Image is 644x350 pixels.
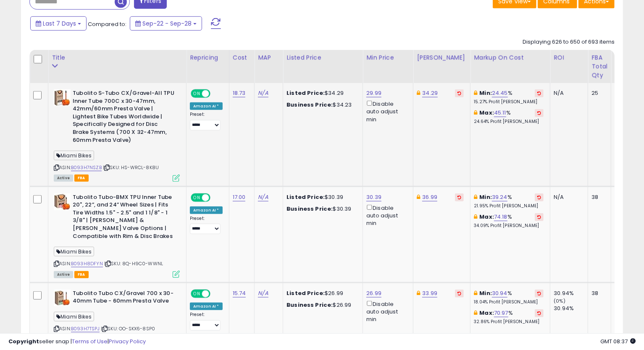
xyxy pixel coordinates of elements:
[71,164,102,171] a: B093H7NSZB
[480,213,494,221] b: Max:
[54,89,180,181] div: ASIN:
[233,89,246,97] a: 18.73
[474,89,544,105] div: %
[233,289,246,298] a: 15.74
[71,325,100,332] a: B093H7TSPJ
[192,90,202,97] span: ON
[492,89,508,97] a: 24.45
[8,338,146,346] div: seller snap | |
[474,319,544,325] p: 32.86% Profit [PERSON_NAME]
[554,193,581,201] div: N/A
[54,89,71,106] img: 41utOboqgeL._SL40_.jpg
[258,89,268,97] a: N/A
[366,203,407,227] div: Disable auto adjust min
[287,289,325,297] b: Listed Price:
[88,20,126,28] span: Compared to:
[258,53,279,62] div: MAP
[494,309,508,317] a: 70.97
[192,194,202,201] span: ON
[492,193,507,201] a: 39.24
[103,164,159,171] span: | SKU: HS-WRCL-8K8U
[554,53,584,62] div: ROI
[190,53,226,62] div: Repricing
[54,271,73,278] span: All listings currently available for purchase on Amazon
[109,337,146,345] a: Privacy Policy
[130,16,202,31] button: Sep-22 - Sep-28
[417,53,467,62] div: [PERSON_NAME]
[101,325,155,332] span: | SKU: OO-SKX6-8SP0
[554,89,581,97] div: N/A
[474,290,544,305] div: %
[474,203,544,209] p: 21.95% Profit [PERSON_NAME]
[474,299,544,305] p: 18.04% Profit [PERSON_NAME]
[492,289,507,298] a: 30.94
[8,337,39,345] strong: Copyright
[287,193,356,201] div: $30.39
[523,38,615,46] div: Displaying 626 to 650 of 693 items
[258,193,268,201] a: N/A
[287,101,333,109] b: Business Price:
[54,290,71,306] img: 4151khRwI4L._SL40_.jpg
[474,213,544,229] div: %
[209,90,223,97] span: OFF
[287,89,325,97] b: Listed Price:
[233,193,246,201] a: 17.00
[591,89,605,97] div: 25
[474,99,544,105] p: 15.27% Profit [PERSON_NAME]
[73,89,175,146] b: Tubolito S-Tubo CX/Gravel-All TPU Inner Tube 700C x 30-47mm, 42mm/60mm Presta Valve | Lightest Bi...
[474,53,547,62] div: Markup on Cost
[233,53,251,62] div: Cost
[54,193,71,210] img: 41XO-0o7eLL._SL40_.jpg
[422,289,437,298] a: 33.99
[287,205,356,213] div: $30.39
[54,193,180,277] div: ASIN:
[190,206,223,214] div: Amazon AI *
[190,303,223,310] div: Amazon AI *
[366,299,407,324] div: Disable auto adjust min
[54,247,94,256] span: Miami Bikes
[600,337,636,345] span: 2025-10-6 08:37 GMT
[74,271,89,278] span: FBA
[190,102,223,110] div: Amazon AI *
[422,89,438,97] a: 34.29
[366,193,381,201] a: 30.39
[30,16,87,31] button: Last 7 Days
[287,205,333,213] b: Business Price:
[591,193,605,201] div: 38
[52,53,183,62] div: Title
[554,290,588,297] div: 30.94%
[209,290,223,297] span: OFF
[73,193,175,242] b: Tubolito Tubo-BMX TPU Inner Tube 20", 22”, and 24” Wheel Sizes | Fits Tire Widths 1.5" - 2.5" and...
[74,175,89,182] span: FBA
[287,290,356,297] div: $26.99
[480,89,492,97] b: Min:
[554,298,565,304] small: (0%)
[474,223,544,229] p: 34.09% Profit [PERSON_NAME]
[104,260,163,267] span: | SKU: 8Q-H9C0-WWNL
[287,193,325,201] b: Listed Price:
[192,290,202,297] span: ON
[471,50,550,83] th: The percentage added to the cost of goods (COGS) that forms the calculator for Min & Max prices.
[190,112,223,131] div: Preset:
[71,260,103,267] a: B093H8DFYN
[474,193,544,209] div: %
[591,290,605,297] div: 38
[73,290,175,307] b: Tubolito Tubo CX/Gravel 700 x 30-40mm Tube - 60mm Presta Valve
[72,337,108,345] a: Terms of Use
[54,312,94,321] span: Miami Bikes
[366,99,407,123] div: Disable auto adjust min
[142,19,192,28] span: Sep-22 - Sep-28
[287,53,359,62] div: Listed Price
[43,19,76,28] span: Last 7 Days
[474,309,544,325] div: %
[494,109,506,117] a: 45.11
[366,289,381,298] a: 26.99
[54,151,94,160] span: Miami Bikes
[480,109,494,117] b: Max:
[480,193,492,201] b: Min:
[480,309,494,317] b: Max:
[54,175,73,182] span: All listings currently available for purchase on Amazon
[474,109,544,125] div: %
[366,53,410,62] div: Min Price
[494,213,507,221] a: 74.18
